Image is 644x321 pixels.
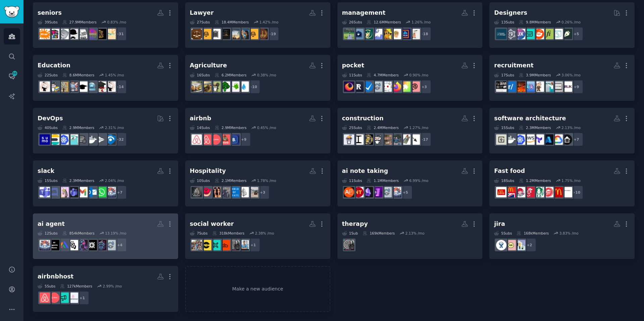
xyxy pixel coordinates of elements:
[105,231,126,236] div: 13.19 % /mo
[68,29,78,39] img: OldSchoolCool
[238,81,249,92] img: RainwaterHarvesting
[40,240,50,250] img: AI_Agents
[342,9,386,17] div: management
[515,134,525,145] img: kubernetes
[569,132,583,146] div: + 7
[363,134,373,145] img: nuclear
[505,29,516,39] img: userexperience
[494,125,514,130] div: 15 Sub s
[33,213,178,259] a: ai agent12Subs854kMembers13.19% /mo+4ProductivityGeeksBuild_AI_Agentsfin_ai_agentAI_agent_HQManus...
[185,108,330,154] a: airbnb14Subs2.9MMembers0.45% /mo+9BookingDiscountHotAirbnbAirBnBHostsairbnb_hostsAirBnB
[190,61,227,70] div: Agriculture
[494,114,566,123] div: software architecture
[391,134,401,145] img: Concrete
[113,132,127,146] div: + 32
[68,240,78,250] img: ManusAiAgent
[96,240,106,250] img: Build_AI_Agents
[105,240,116,250] img: ProductivityGeeks
[105,81,116,92] img: OntarioUniversities
[113,185,127,199] div: + 7
[363,231,395,236] div: 169k Members
[38,73,58,77] div: 22 Sub s
[58,81,69,92] img: teaching
[185,2,330,48] a: Lawyer27Subs18.4MMembers1.42% /mo+19AskALawyerLawStudentItEndsWithLawsuitsTheLincolnLawyerLawyerA...
[342,178,362,183] div: 11 Sub s
[238,240,249,250] img: PSWOntario
[77,81,88,92] img: UniUK
[552,134,563,145] img: googlecloud
[96,187,106,197] img: whatsapp
[229,187,239,197] img: hyatt
[417,80,431,94] div: + 3
[201,81,211,92] img: farmingsimulator
[40,293,50,303] img: airbnb_hosts
[237,132,251,146] div: + 9
[96,81,106,92] img: highschool
[489,213,635,259] a: jira5Subs168kMembers3.83% /mo+2scrumJiraiKeijira
[524,134,535,145] img: aws
[489,108,635,154] a: software architecture15Subs2.3MMembers2.13% /mo+7selfhostedgooglecloudAZURETerraformawskubernetes...
[372,134,382,145] img: Architects
[337,108,483,154] a: construction25Subs2.4MMembers1.27% /mo+17stonemasonryPlasteringConcretemasonryArchitectsnuclearSt...
[105,73,124,77] div: 1.45 % /mo
[68,293,78,303] img: Airbnb_experienceHost
[40,134,50,145] img: sumologic
[561,125,581,130] div: 2.13 % /mo
[113,27,127,41] div: + 31
[38,231,58,236] div: 12 Sub s
[353,81,364,92] img: readwise
[190,125,210,130] div: 14 Sub s
[372,81,382,92] img: ProductivityGeeks
[372,29,382,39] img: cscareerquestionsEU
[367,178,398,183] div: 1.1M Members
[562,187,572,197] img: ChickFilAforSoCal
[40,29,50,39] img: 90s_kid
[569,80,583,94] div: + 9
[515,81,525,92] img: recruitinghell
[391,187,401,197] img: AI_Agents
[113,238,127,252] div: + 4
[405,231,424,236] div: 2.13 % /mo
[38,220,65,228] div: ai agent
[40,187,50,197] img: MicrosoftTeams
[105,29,116,39] img: over60selfies
[494,20,514,24] div: 13 Sub s
[220,187,230,197] img: KitchenConfidential
[77,134,88,145] img: dataengineering
[505,240,516,250] img: JiraiKei
[562,29,572,39] img: graphic_design
[68,187,78,197] img: MicrosoftTeamsEDU
[62,73,94,77] div: 8.6M Members
[257,29,268,39] img: AskALawyer
[562,81,572,92] img: HumanResourcesUK
[543,134,553,145] img: AZURE
[489,55,635,101] a: recruitment17Subs3.9MMembers3.06% /mo+9HumanResourcesUKjobhuntingrecruiterhumanresourcesAskHRrecr...
[192,134,202,145] img: AirBnB
[534,29,544,39] img: logodesign
[190,231,208,236] div: 7 Sub s
[552,187,563,197] img: McDonaldsEmployees
[494,178,514,183] div: 18 Sub s
[201,187,211,197] img: HazbinHotel
[49,293,59,303] img: AirBnBHosts
[212,231,245,236] div: 318k Members
[62,125,94,130] div: 2.9M Members
[517,231,549,236] div: 168k Members
[210,134,221,145] img: AirBnBHosts
[185,213,330,259] a: social worker7Subs318kMembers2.38% /mo+1PSWOntariotherapistshospitalsocialworksocialworkSocialWor...
[77,187,88,197] img: GMail
[342,231,358,236] div: 1 Sub
[62,20,97,24] div: 27.9M Members
[38,284,55,288] div: 5 Sub s
[363,81,373,92] img: superProductivity
[391,29,401,39] img: skills
[246,238,260,252] div: + 1
[409,178,428,183] div: 6.99 % /mo
[534,187,544,197] img: StarbucksGW
[38,114,63,123] div: DevOps
[49,81,59,92] img: Professors
[60,284,92,288] div: 127k Members
[494,61,533,70] div: recruitment
[255,231,274,236] div: 2.38 % /mo
[515,29,525,39] img: UXDesign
